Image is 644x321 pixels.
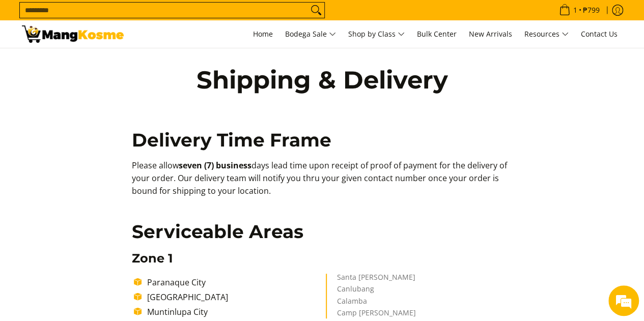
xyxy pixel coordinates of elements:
[134,20,623,48] nav: Main Menu
[343,20,410,48] a: Shop by Class
[167,5,191,30] div: Minimize live chat window
[132,159,512,207] p: Please allow days lead time upon receipt of proof of payment for the delivery of your order. Our ...
[581,29,618,39] span: Contact Us
[142,291,323,303] li: [GEOGRAPHIC_DATA]
[175,65,470,95] h1: Shipping & Delivery
[337,309,502,318] li: Camp [PERSON_NAME]
[142,306,323,318] li: Muntinlupa City
[59,96,141,198] span: We're online!
[53,57,171,70] div: Chat with us now
[337,298,502,310] li: Calamba
[581,7,601,14] span: ₱799
[412,20,462,48] a: Bulk Center
[132,251,512,266] h3: Zone 1
[556,5,603,16] span: •
[147,277,206,288] span: Paranaque City
[280,20,341,48] a: Bodega Sale
[524,28,569,41] span: Resources
[22,25,124,43] img: Shipping &amp; Delivery Page l Mang Kosme: Home Appliances Warehouse Sale!
[469,29,512,39] span: New Arrivals
[464,20,517,48] a: New Arrivals
[253,29,273,39] span: Home
[348,28,405,41] span: Shop by Class
[337,274,502,286] li: Santa [PERSON_NAME]
[519,20,574,48] a: Resources
[308,3,324,18] button: Search
[132,220,512,243] h2: Serviceable Areas
[248,20,278,48] a: Home
[576,20,623,48] a: Contact Us
[5,213,194,249] textarea: Type your message and hit 'Enter'
[572,7,579,14] span: 1
[417,29,457,39] span: Bulk Center
[132,129,512,152] h2: Delivery Time Frame
[337,285,502,298] li: Canlubang
[285,28,336,41] span: Bodega Sale
[179,160,251,171] b: seven (7) business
